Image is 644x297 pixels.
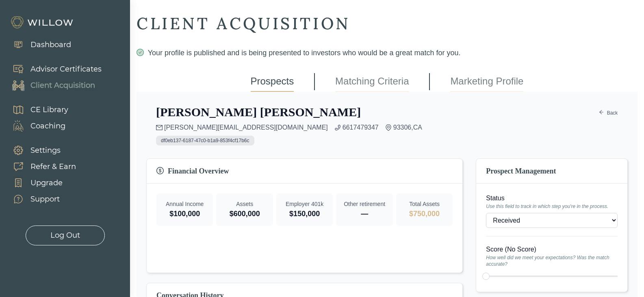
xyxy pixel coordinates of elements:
[403,200,446,208] p: Total Assets
[163,200,206,208] p: Annual Income
[343,208,386,219] p: —
[156,124,163,131] span: mail
[283,200,326,208] p: Employer 401k
[50,230,80,241] div: Log Out
[156,167,165,175] span: dollar
[4,118,68,134] a: Coaching
[486,254,618,267] span: How well did we meet your expectations? Was the match accurate?
[30,178,63,189] div: Upgrade
[137,47,637,59] div: Your profile is published and is being presented to investors who would be a great match for you.
[156,136,254,145] span: df0eb137-6187-47c0-b1a9-853f4cf17b6c
[335,72,409,92] a: Matching Criteria
[30,145,61,156] div: Settings
[223,208,266,219] p: $600,000
[4,77,102,93] a: Client Acquisition
[156,165,453,177] h3: Financial Overview
[486,165,618,177] h3: Prospect Management
[4,102,68,118] a: CE Library
[30,64,102,75] div: Advisor Certificates
[156,105,361,119] h2: [PERSON_NAME] [PERSON_NAME]
[30,121,65,132] div: Coaching
[223,200,266,208] p: Assets
[137,13,637,34] div: CLIENT ACQUISITION
[385,124,392,131] span: environment
[486,245,618,254] label: Score ( No Score )
[4,158,76,175] a: Refer & Earn
[4,37,71,53] a: Dashboard
[137,49,144,56] span: check-circle
[450,72,523,92] a: Marketing Profile
[30,80,95,91] div: Client Acquisition
[343,123,379,132] a: 6617479347
[164,123,328,132] a: [PERSON_NAME][EMAIL_ADDRESS][DOMAIN_NAME]
[599,110,604,116] span: arrow-left
[251,72,294,92] a: Prospects
[30,104,68,115] div: CE Library
[486,193,618,203] label: Status
[486,203,618,210] span: Use this field to track in which step you're in the process.
[4,142,76,158] a: Settings
[10,16,75,29] img: Willow
[393,123,422,132] span: 93306 , CA
[403,208,446,219] p: $750,000
[30,194,60,205] div: Support
[30,39,71,50] div: Dashboard
[334,124,341,131] span: phone
[4,61,102,77] a: Advisor Certificates
[4,175,76,191] a: Upgrade
[283,208,326,219] p: $150,000
[598,108,618,118] a: arrow-leftBack
[30,161,76,172] div: Refer & Earn
[343,200,386,208] p: Other retirement
[163,208,206,219] p: $100,000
